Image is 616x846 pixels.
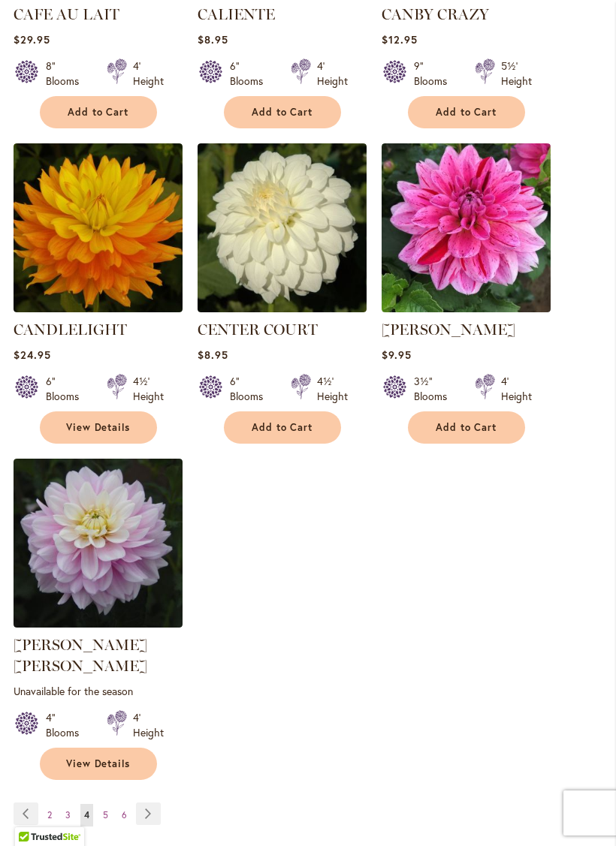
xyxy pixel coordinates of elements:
[198,301,367,315] a: CENTER COURT
[198,5,275,23] a: CALIENTE
[14,684,183,698] p: Unavailable for the season
[230,374,273,404] div: 6" Blooms
[11,793,53,835] iframe: Launch Accessibility Center
[66,757,131,770] span: View Details
[14,32,50,47] span: $29.95
[224,96,341,128] button: Add to Cart
[198,32,228,47] span: $8.95
[84,809,89,820] span: 4
[46,59,89,89] div: 8" Blooms
[46,374,89,404] div: 6" Blooms
[382,301,551,315] a: CHA CHING
[198,321,318,339] a: CENTER COURT
[414,59,457,89] div: 9" Blooms
[40,96,157,128] button: Add to Cart
[408,411,525,444] button: Add to Cart
[133,710,164,740] div: 4' Height
[14,348,51,362] span: $24.95
[14,301,183,315] a: CANDLELIGHT
[408,96,525,128] button: Add to Cart
[62,804,74,826] a: 3
[65,809,71,820] span: 3
[40,748,157,780] a: View Details
[501,59,532,89] div: 5½' Height
[198,348,228,362] span: $8.95
[14,459,183,628] img: CHARLOTTE MAE
[68,106,129,119] span: Add to Cart
[317,374,348,404] div: 4½' Height
[414,374,457,404] div: 3½" Blooms
[382,143,551,312] img: CHA CHING
[122,809,127,820] span: 6
[14,5,119,23] a: CAFE AU LAIT
[14,321,127,339] a: CANDLELIGHT
[501,374,532,404] div: 4' Height
[382,321,515,339] a: [PERSON_NAME]
[66,421,131,434] span: View Details
[14,616,183,631] a: CHARLOTTE MAE
[436,106,497,119] span: Add to Cart
[230,59,273,89] div: 6" Blooms
[14,636,147,675] a: [PERSON_NAME] [PERSON_NAME]
[382,348,412,362] span: $9.95
[40,411,157,444] a: View Details
[46,710,89,740] div: 4" Blooms
[118,804,131,826] a: 6
[99,804,112,826] a: 5
[198,143,367,312] img: CENTER COURT
[382,5,489,23] a: CANBY CRAZY
[14,143,183,312] img: CANDLELIGHT
[252,421,313,434] span: Add to Cart
[436,421,497,434] span: Add to Cart
[317,59,348,89] div: 4' Height
[133,374,164,404] div: 4½' Height
[382,32,418,47] span: $12.95
[252,106,313,119] span: Add to Cart
[224,411,341,444] button: Add to Cart
[103,809,108,820] span: 5
[133,59,164,89] div: 4' Height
